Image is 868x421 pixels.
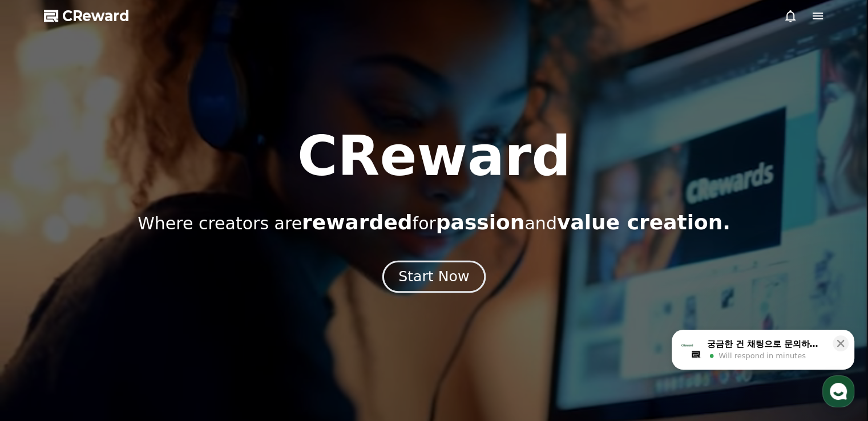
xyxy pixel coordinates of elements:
p: Where creators are for and [138,211,730,234]
span: rewarded [302,211,412,234]
span: value creation. [557,211,730,234]
a: Home [3,326,75,355]
a: Messages [75,326,147,355]
h1: CReward [297,129,571,184]
a: CReward [44,7,130,25]
a: Settings [147,326,219,355]
a: Start Now [385,273,483,284]
button: Start Now [382,261,486,293]
span: Settings [169,343,197,353]
span: Home [29,343,49,353]
span: passion [436,211,525,234]
span: CReward [62,7,130,25]
div: Start Now [398,267,469,286]
span: Messages [95,344,128,353]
